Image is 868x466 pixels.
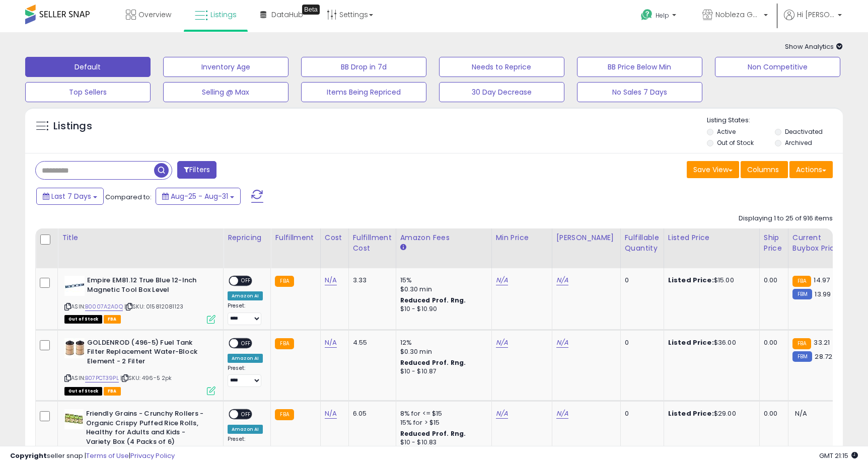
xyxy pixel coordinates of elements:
[400,418,484,427] div: 15% for > $15
[668,409,714,418] b: Listed Price:
[715,57,840,77] button: Non Competitive
[64,315,102,324] span: All listings that are currently out of stock and unavailable for purchase on Amazon
[577,82,702,102] button: No Sales 7 Days
[668,338,752,347] div: $36.00
[792,276,811,287] small: FBA
[275,338,294,349] small: FBA
[556,409,568,419] a: N/A
[64,276,215,323] div: ASIN:
[792,351,812,362] small: FBM
[325,338,337,348] a: N/A
[64,387,102,396] span: All listings that are currently out of stock and unavailable for purchase on Amazon
[747,165,779,175] span: Columns
[64,338,85,358] img: 51olxjktW6L._SL40_.jpg
[271,10,303,20] span: DataHub
[656,11,669,20] span: Help
[668,338,714,347] b: Listed Price:
[687,161,739,178] button: Save View
[668,409,752,418] div: $29.00
[797,10,835,20] span: Hi [PERSON_NAME]
[640,9,653,21] i: Get Help
[104,315,121,324] span: FBA
[792,289,812,299] small: FBM
[238,277,254,285] span: OFF
[353,232,392,254] div: Fulfillment Cost
[301,57,426,77] button: BB Drop in 7d
[228,302,263,325] div: Preset:
[85,302,123,311] a: B0007A2A0Q
[36,188,104,205] button: Last 7 Days
[275,232,316,243] div: Fulfillment
[10,451,47,460] strong: Copyright
[439,57,564,77] button: Needs to Reprice
[764,276,780,285] div: 0.00
[400,338,484,347] div: 12%
[814,338,830,347] span: 33.21
[156,188,241,205] button: Aug-25 - Aug-31
[625,409,656,418] div: 0
[353,409,388,418] div: 6.05
[64,276,85,296] img: 31VqqmL5K-L._SL40_.jpg
[163,57,288,77] button: Inventory Age
[741,161,788,178] button: Columns
[25,82,151,102] button: Top Sellers
[400,367,484,376] div: $10 - $10.87
[496,275,508,285] a: N/A
[400,243,406,252] small: Amazon Fees.
[210,10,237,20] span: Listings
[62,232,219,243] div: Title
[785,138,812,147] label: Archived
[275,409,294,420] small: FBA
[784,10,842,32] a: Hi [PERSON_NAME]
[87,338,209,369] b: GOLDENROD (496-5) Fuel Tank Filter Replacement Water-Block Element - 2 Filter
[556,338,568,348] a: N/A
[785,127,823,136] label: Deactivated
[120,374,172,382] span: | SKU: 496-5 2pk
[739,214,833,223] div: Displaying 1 to 25 of 916 items
[764,409,780,418] div: 0.00
[785,42,843,51] span: Show Analytics
[325,232,344,243] div: Cost
[795,409,807,418] span: N/A
[130,451,175,460] a: Privacy Policy
[439,82,564,102] button: 30 Day Decrease
[400,285,484,294] div: $0.30 min
[228,365,263,387] div: Preset:
[577,57,702,77] button: BB Price Below Min
[717,138,754,147] label: Out of Stock
[10,451,175,461] div: seller snap | |
[496,409,508,419] a: N/A
[124,302,183,310] span: | SKU: 015812081123
[301,82,426,102] button: Items Being Repriced
[625,232,660,254] div: Fulfillable Quantity
[138,10,171,20] span: Overview
[302,5,320,15] div: Tooltip anchor
[400,409,484,418] div: 8% for <= $15
[85,374,119,382] a: B07PCT39PL
[325,275,337,285] a: N/A
[496,338,508,348] a: N/A
[668,232,755,243] div: Listed Price
[556,275,568,285] a: N/A
[238,339,254,347] span: OFF
[87,276,209,297] b: Empire EM81.12 True Blue 12-Inch Magnetic Tool Box Level
[228,291,263,300] div: Amazon AI
[668,275,714,285] b: Listed Price:
[228,232,266,243] div: Repricing
[275,276,294,287] small: FBA
[625,276,656,285] div: 0
[556,232,616,243] div: [PERSON_NAME]
[496,232,548,243] div: Min Price
[171,191,228,201] span: Aug-25 - Aug-31
[325,409,337,419] a: N/A
[163,82,288,102] button: Selling @ Max
[707,116,843,125] p: Listing States:
[64,338,215,394] div: ASIN:
[400,276,484,285] div: 15%
[400,429,466,438] b: Reduced Prof. Rng.
[53,119,92,133] h5: Listings
[228,425,263,434] div: Amazon AI
[105,192,152,202] span: Compared to:
[764,232,784,254] div: Ship Price
[400,358,466,367] b: Reduced Prof. Rng.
